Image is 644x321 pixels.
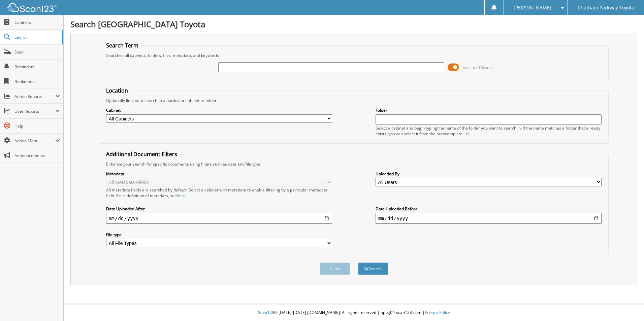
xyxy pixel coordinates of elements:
[106,213,332,224] input: start
[14,34,59,40] span: Search
[7,3,57,12] img: scan123-logo-white.svg
[106,187,332,199] div: All metadata fields are searched by default. Select a cabinet with metadata to enable filtering b...
[258,310,274,315] span: Scan123
[106,171,332,177] label: Metadata
[14,49,60,55] span: Scan
[425,310,450,315] a: Privacy Policy
[463,65,493,70] span: Advanced Search
[376,213,602,224] input: end
[320,262,350,275] button: Clear
[177,193,186,199] a: here
[103,98,605,103] div: Optionally limit your search to a particular cabinet or folder
[14,79,60,84] span: Bookmarks
[103,161,605,167] div: Enhance your search for specific documents using filters such as date and file type.
[64,305,644,321] div: © [DATE]-[DATE] [DOMAIN_NAME]. All rights reserved | appg04-scan123-com |
[578,6,634,10] span: Chatham Parkway Toyota
[14,64,60,70] span: Reminders
[106,107,332,113] label: Cabinet
[14,153,60,158] span: Announcements
[103,42,142,49] legend: Search Term
[70,19,637,30] h1: Search [GEOGRAPHIC_DATA] Toyota
[103,52,605,58] div: Searches all cabinets, folders, files, metadata, and keywords
[14,20,60,25] span: Cabinets
[106,206,332,212] label: Date Uploaded After
[358,262,388,275] button: Search
[103,150,181,158] legend: Additional Document Filters
[14,123,60,129] span: Help
[376,171,602,177] label: Uploaded By
[376,125,602,137] div: Select a cabinet and begin typing the name of the folder you want to search in. If the name match...
[103,87,131,94] legend: Location
[14,94,55,99] span: Admin Reports
[376,107,602,113] label: Folder
[376,206,602,212] label: Date Uploaded Before
[106,232,332,238] label: File type
[514,6,551,10] span: [PERSON_NAME]
[14,108,55,114] span: User Reports
[14,138,55,144] span: Admin Menu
